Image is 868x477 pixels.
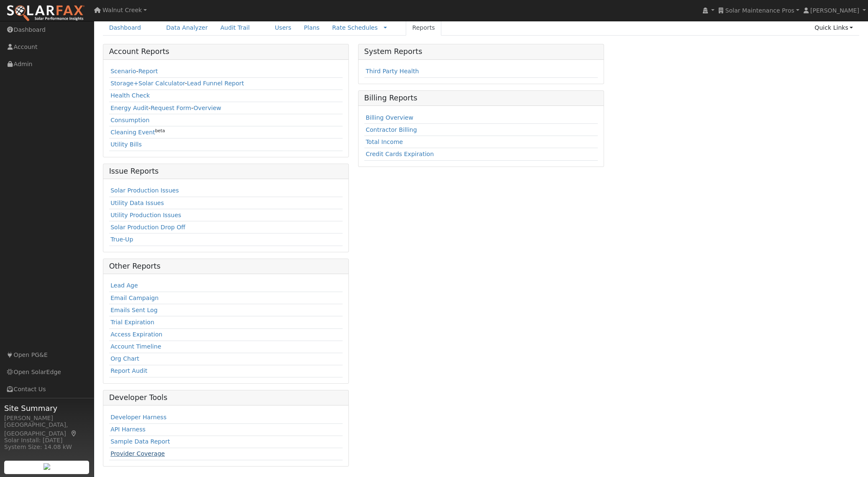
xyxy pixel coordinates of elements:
[110,236,133,243] a: True-Up
[187,80,244,87] a: Lead Funnel Report
[808,20,859,36] a: Quick Links
[110,343,161,350] a: Account Timeline
[269,20,298,36] a: Users
[151,105,191,111] a: Request Form
[364,94,598,103] h5: Billing Reports
[109,66,343,78] td: -
[214,20,256,36] a: Audit Trail
[109,167,343,176] h5: Issue Reports
[366,114,413,121] a: Billing Overview
[110,187,179,194] a: Solar Production Issues
[110,80,185,87] a: Storage+Solar Calculator
[110,307,158,313] a: Emails Sent Log
[110,295,159,301] a: Email Campaign
[366,138,403,145] a: Total Income
[366,68,419,74] a: Third Party Health
[366,151,434,157] a: Credit Cards Expiration
[6,5,85,22] img: SolarFax
[110,224,185,231] a: Solar Production Drop Off
[110,331,162,338] a: Access Expiration
[110,92,150,99] a: Health Check
[110,414,166,421] a: Developer Harness
[110,450,165,457] a: Provider Coverage
[110,355,139,362] a: Org Chart
[4,421,90,438] div: [GEOGRAPHIC_DATA], [GEOGRAPHIC_DATA]
[194,105,221,111] a: Overview
[109,77,343,90] td: -
[406,20,441,36] a: Reports
[332,24,378,31] a: Rate Schedules
[110,319,154,326] a: Trial Expiration
[4,403,90,414] span: Site Summary
[102,7,142,13] span: Walnut Creek
[109,393,343,402] h5: Developer Tools
[725,7,794,14] span: Solar Maintenance Pros
[4,436,90,445] div: Solar Install: [DATE]
[110,141,142,148] a: Utility Bills
[4,443,90,451] div: System Size: 14.08 kW
[4,414,90,423] div: [PERSON_NAME]
[109,47,343,56] h5: Account Reports
[155,128,165,133] sup: beta
[109,262,343,271] h5: Other Reports
[70,430,78,437] a: Map
[110,117,149,123] a: Consumption
[103,20,148,36] a: Dashboard
[44,463,50,470] img: retrieve
[298,20,326,36] a: Plans
[110,200,164,206] a: Utility Data Issues
[110,105,149,111] a: Energy Audit
[110,438,170,445] a: Sample Data Report
[810,7,859,14] span: [PERSON_NAME]
[110,212,181,218] a: Utility Production Issues
[138,68,158,74] a: Report
[160,20,214,36] a: Data Analyzer
[110,68,136,74] a: Scenario
[366,126,417,133] a: Contractor Billing
[364,47,598,56] h5: System Reports
[110,282,138,289] a: Lead Age
[109,102,343,114] td: - -
[110,129,155,136] a: Cleaning Event
[110,426,146,433] a: API Harness
[110,367,147,374] a: Report Audit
